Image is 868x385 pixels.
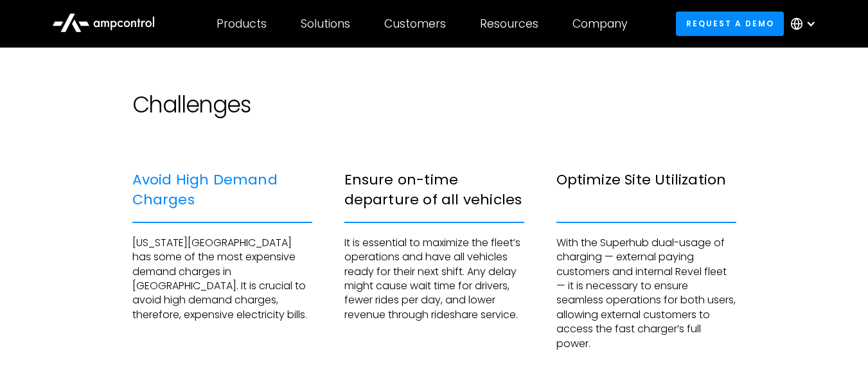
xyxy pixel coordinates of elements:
[132,222,312,322] p: [US_STATE][GEOGRAPHIC_DATA] has some of the most expensive demand charges in [GEOGRAPHIC_DATA]. I...
[344,222,524,322] p: It is essential to maximize the fleet’s operations and have all vehicles ready for their next shi...
[384,17,446,31] div: Customers
[344,170,524,210] div: Ensure on-time departure of all vehicles
[572,17,628,31] div: Company
[301,17,350,31] div: Solutions
[556,222,736,351] p: With the Superhub dual-usage of charging — external paying customers and internal Revel fleet — i...
[480,17,538,31] div: Resources
[676,12,784,35] a: Request a demo
[132,170,312,210] div: Avoid High Demand Charges
[217,17,267,31] div: Products
[132,91,736,118] h2: Challenges
[556,170,736,190] div: Optimize Site Utilization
